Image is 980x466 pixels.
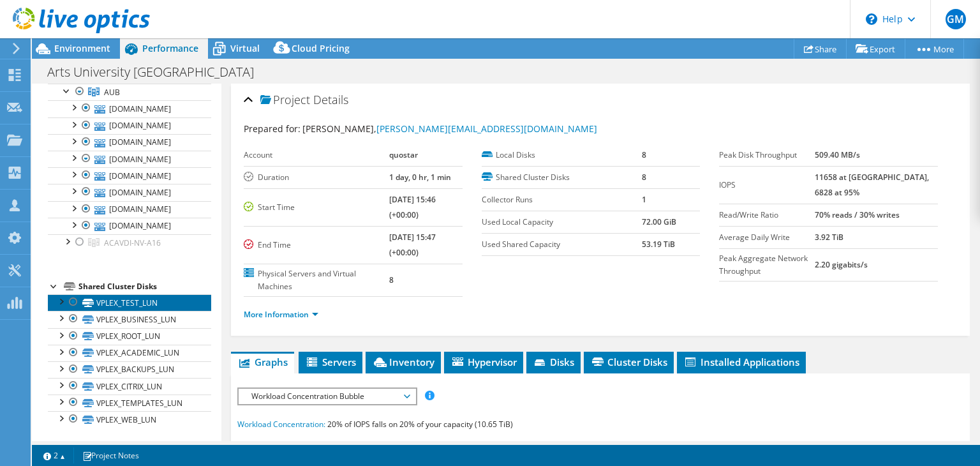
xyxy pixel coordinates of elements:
[389,149,418,160] b: quostar
[719,149,815,162] label: Peak Disk Throughput
[327,419,513,430] span: 20% of IOPS falls on 20% of your capacity (10.65 TiB)
[815,259,868,270] b: 2.20 gigabits/s
[719,252,815,278] label: Peak Aggregate Network Throughput
[313,92,348,107] span: Details
[245,389,409,404] span: Workload Concentration Bubble
[48,294,211,311] a: VPLEX_TEST_LUN
[292,42,350,54] span: Cloud Pricing
[48,201,211,218] a: [DOMAIN_NAME]
[719,209,815,222] label: Read/Write Ratio
[48,167,211,184] a: [DOMAIN_NAME]
[237,419,325,430] span: Workload Concentration:
[683,356,799,368] span: Installed Applications
[104,237,161,248] span: ACAVDI-NV-A16
[302,123,597,135] span: [PERSON_NAME],
[946,9,966,29] span: GM
[815,172,929,198] b: 11658 at [GEOGRAPHIC_DATA], 6828 at 95%
[642,149,646,160] b: 8
[533,356,574,368] span: Disks
[48,234,211,251] a: ACAVDI-NV-A16
[48,151,211,167] a: [DOMAIN_NAME]
[48,117,211,134] a: [DOMAIN_NAME]
[389,194,436,220] b: [DATE] 15:46 (+00:00)
[376,123,597,135] a: [PERSON_NAME][EMAIL_ADDRESS][DOMAIN_NAME]
[48,84,211,100] a: AUB
[642,194,646,205] b: 1
[78,279,211,294] div: Shared Cluster Disks
[815,209,900,220] b: 70% reads / 30% writes
[642,172,646,183] b: 8
[34,447,74,463] a: 2
[590,356,667,368] span: Cluster Disks
[482,216,642,229] label: Used Local Capacity
[815,149,860,160] b: 509.40 MB/s
[73,447,148,463] a: Project Notes
[244,309,318,320] a: More Information
[244,123,301,135] label: Prepared for:
[48,311,211,327] a: VPLEX_BUSINESS_LUN
[482,193,642,206] label: Collector Runs
[482,149,642,162] label: Local Disks
[642,216,676,227] b: 72.00 GiB
[719,231,815,244] label: Average Daily Write
[244,149,389,162] label: Account
[482,238,642,251] label: Used Shared Capacity
[41,65,274,79] h1: Arts University [GEOGRAPHIC_DATA]
[794,39,847,59] a: Share
[846,39,905,59] a: Export
[48,345,211,361] a: VPLEX_ACADEMIC_LUN
[244,239,389,252] label: End Time
[260,94,310,107] span: Project
[450,356,517,368] span: Hypervisor
[48,361,211,378] a: VPLEX_BACKUPS_LUN
[244,171,389,184] label: Duration
[48,184,211,200] a: [DOMAIN_NAME]
[244,267,389,293] label: Physical Servers and Virtual Machines
[719,179,815,192] label: IOPS
[905,39,964,59] a: More
[48,134,211,151] a: [DOMAIN_NAME]
[237,356,288,368] span: Graphs
[389,232,436,258] b: [DATE] 15:47 (+00:00)
[48,411,211,428] a: VPLEX_WEB_LUN
[482,171,642,184] label: Shared Cluster Disks
[389,172,451,183] b: 1 day, 0 hr, 1 min
[48,218,211,234] a: [DOMAIN_NAME]
[389,274,394,285] b: 8
[244,201,389,214] label: Start Time
[815,232,843,243] b: 3.92 TiB
[642,239,675,250] b: 53.19 TiB
[230,42,260,54] span: Virtual
[104,87,120,98] span: AUB
[305,356,356,368] span: Servers
[48,100,211,117] a: [DOMAIN_NAME]
[48,328,211,345] a: VPLEX_ROOT_LUN
[54,42,110,54] span: Environment
[372,356,434,368] span: Inventory
[866,13,877,25] svg: \n
[48,395,211,411] a: VPLEX_TEMPLATES_LUN
[142,42,198,54] span: Performance
[48,378,211,395] a: VPLEX_CITRIX_LUN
